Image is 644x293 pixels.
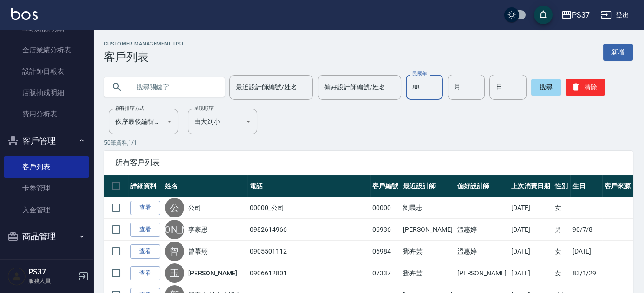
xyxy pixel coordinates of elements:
td: 0905501112 [247,241,370,262]
th: 客戶來源 [602,175,633,197]
td: 06936 [370,219,401,241]
td: 劉晨志 [401,197,455,219]
a: 公司 [188,203,201,212]
button: 清除 [566,79,605,96]
td: 0982614966 [247,219,370,241]
button: 商品管理 [4,224,89,248]
a: 入金管理 [4,199,89,221]
td: [DATE] [570,241,603,262]
td: [DATE] [509,241,553,262]
a: 查看 [130,223,160,237]
a: 費用分析表 [4,103,89,125]
a: 查看 [130,201,160,215]
div: 玉 [165,263,184,283]
td: [PERSON_NAME] [401,219,455,241]
a: 卡券管理 [4,178,89,199]
th: 生日 [570,175,603,197]
td: 鄧卉芸 [401,241,455,262]
label: 呈現順序 [194,105,214,112]
td: [DATE] [509,197,553,219]
button: 搜尋 [531,79,561,96]
span: 所有客戶列表 [115,158,622,167]
h3: 客戶列表 [104,51,184,64]
th: 電話 [247,175,370,197]
a: 李豪恩 [188,225,208,234]
img: Person [7,267,26,286]
td: [DATE] [509,219,553,241]
td: [PERSON_NAME] [455,262,509,284]
div: 依序最後編輯時間 [109,109,178,134]
a: [PERSON_NAME] [188,268,237,278]
td: [DATE] [509,262,553,284]
a: 客戶列表 [4,156,89,178]
td: 90/7/8 [570,219,603,241]
th: 姓名 [163,175,247,197]
div: [PERSON_NAME] [165,220,184,239]
td: 06984 [370,241,401,262]
label: 民國年 [412,70,427,77]
td: 0906612801 [247,262,370,284]
td: 07337 [370,262,401,284]
h2: Customer Management List [104,41,184,47]
p: 服務人員 [28,277,76,285]
td: 女 [553,241,570,262]
a: 設計師日報表 [4,61,89,82]
div: 由大到小 [188,109,257,134]
th: 性別 [553,175,570,197]
a: 曾幕翔 [188,247,208,256]
th: 偏好設計師 [455,175,509,197]
a: 店販抽成明細 [4,82,89,103]
th: 上次消費日期 [509,175,553,197]
div: 曾 [165,242,184,261]
td: 溫惠婷 [455,241,509,262]
td: 女 [553,262,570,284]
img: Logo [11,8,38,20]
td: 鄧卉芸 [401,262,455,284]
th: 詳細資料 [128,175,163,197]
td: 00000 [370,197,401,219]
button: save [534,6,553,24]
label: 顧客排序方式 [115,105,144,112]
p: 50 筆資料, 1 / 1 [104,139,633,147]
td: 溫惠婷 [455,219,509,241]
a: 查看 [130,244,160,259]
button: 客戶管理 [4,129,89,153]
a: 查看 [130,266,160,280]
a: 全店業績分析表 [4,39,89,61]
div: 公 [165,198,184,217]
th: 客戶編號 [370,175,401,197]
a: 新增 [603,44,633,61]
h5: PS37 [28,268,76,277]
button: 登出 [597,6,633,24]
button: PS37 [557,6,593,25]
td: 女 [553,197,570,219]
td: 83/1/29 [570,262,603,284]
td: 男 [553,219,570,241]
td: 00000_公司 [247,197,370,219]
th: 最近設計師 [401,175,455,197]
div: PS37 [572,9,590,21]
input: 搜尋關鍵字 [130,75,217,100]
